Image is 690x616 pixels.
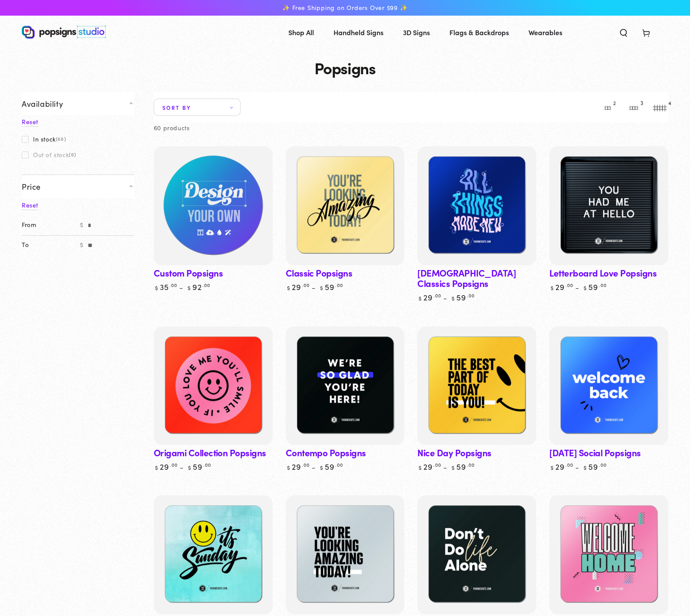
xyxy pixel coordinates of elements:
img: Custom Popsigns [152,145,274,267]
a: Contempo PopsignsContempo Popsigns [286,326,405,445]
summary: Sort by [154,99,241,116]
a: 3D Signs [396,21,436,44]
a: Letterboard Love PopsignsLetterboard Love Popsigns [549,146,668,265]
p: 60 products [154,122,190,133]
span: $ [75,235,87,255]
a: Metro Station PopsignsMetro Station Popsigns [417,495,536,614]
span: 3D Signs [403,26,430,39]
a: Ambrose Avenue PopsignsAmbrose Avenue Popsigns [286,495,405,614]
summary: Search our site [612,23,635,42]
a: Sunday Social PopsignsSunday Social Popsigns [549,326,668,445]
span: ✨ Free Shipping on Orders Over $99 ✨ [282,4,407,12]
span: Price [22,181,41,191]
a: Nice Day PopsignsNice Day Popsigns [417,326,536,445]
span: $ [75,216,87,235]
a: Flags & Backdrops [443,21,515,44]
span: (0) [69,152,76,157]
a: Reset [22,117,38,127]
span: Handheld Signs [333,26,383,39]
summary: Price [22,175,134,198]
a: Classic PopsignsClassic Popsigns [286,146,405,265]
span: Availability [22,99,63,109]
button: 2 [599,99,616,116]
span: Shop All [288,26,314,39]
span: (60) [56,136,66,142]
a: Baptism Classics PopsignsBaptism Classics Popsigns [417,146,536,265]
span: Wearables [528,26,562,39]
span: Flags & Backdrops [449,26,509,39]
a: Handheld Signs [327,21,390,44]
label: To [22,235,75,255]
a: Custom PopsignsCustom Popsigns [154,146,273,265]
img: Popsigns Studio [22,26,106,39]
a: Reset [22,201,38,210]
label: Out of stock [22,151,76,158]
a: 90s Vibes Popsigns90s Vibes Popsigns [549,495,668,614]
button: 3 [625,99,642,116]
label: In stock [22,135,66,142]
a: Wearables [522,21,569,44]
a: Shop All [282,21,320,44]
a: Origami Collection PopsignsOrigami Collection Popsigns [154,326,273,445]
h1: Popsigns [22,59,668,76]
label: From [22,216,75,235]
a: Watercolor PopsignsWatercolor Popsigns [154,495,273,614]
summary: Availability [22,92,134,115]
